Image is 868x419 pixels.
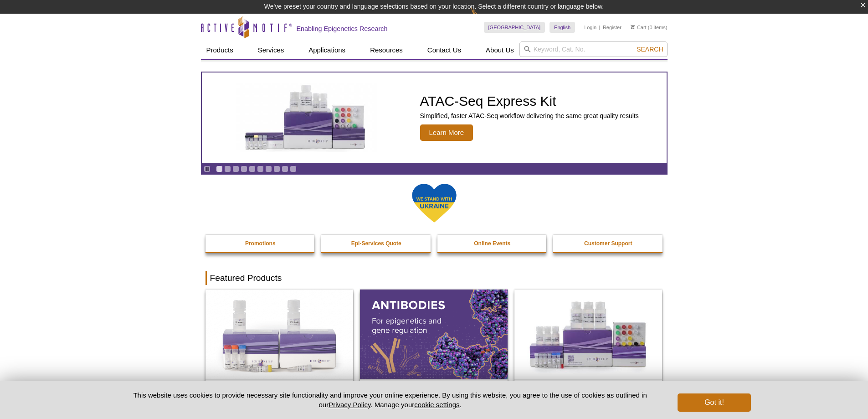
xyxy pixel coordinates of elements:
[282,166,288,172] a: Go to slide 9
[420,94,639,108] h2: ATAC-Seq Express Kit
[241,166,247,172] a: Go to slide 4
[360,290,508,379] img: All Antibodies
[118,390,663,409] p: This website uses cookies to provide necessary site functionality and improve your online experie...
[265,166,272,172] a: Go to slide 7
[631,25,635,29] img: Your Cart
[290,166,297,172] a: Go to slide 10
[205,290,353,379] img: DNA Library Prep Kit for Illumina
[245,240,276,247] strong: Promotions
[365,41,408,59] a: Resources
[231,83,381,152] img: ATAC-Seq Express Kit
[205,235,316,252] a: Promotions
[480,41,519,59] a: About Us
[202,72,667,163] a: ATAC-Seq Express Kit ATAC-Seq Express Kit Simplified, faster ATAC-Seq workflow delivering the sam...
[249,166,256,172] a: Go to slide 5
[584,240,632,247] strong: Customer Support
[631,24,647,31] a: Cart
[202,72,667,163] article: ATAC-Seq Express Kit
[329,401,370,409] a: Privacy Policy
[273,166,280,172] a: Go to slide 8
[232,166,239,172] a: Go to slide 3
[484,22,545,33] a: [GEOGRAPHIC_DATA]
[205,271,663,285] h2: Featured Products
[631,22,668,33] li: (0 items)
[634,45,666,53] button: Search
[201,41,239,59] a: Products
[550,22,575,33] a: English
[303,41,351,59] a: Applications
[474,240,510,247] strong: Online Events
[603,24,621,31] a: Register
[553,235,663,252] a: Customer Support
[437,235,548,252] a: Online Events
[204,166,211,172] a: Toggle autoplay
[599,22,601,33] li: |
[420,124,473,141] span: Learn More
[471,7,495,28] img: Change Here
[678,393,750,412] button: Got it!
[422,41,467,59] a: Contact Us
[420,112,639,120] p: Simplified, faster ATAC-Seq workflow delivering the same great quality results
[257,166,264,172] a: Go to slide 6
[514,290,662,379] img: CUT&Tag-IT® Express Assay Kit
[411,183,457,223] img: We Stand With Ukraine
[216,166,223,172] a: Go to slide 1
[321,235,431,252] a: Epi-Services Quote
[519,41,668,57] input: Keyword, Cat. No.
[297,25,388,33] h2: Enabling Epigenetics Research
[224,166,231,172] a: Go to slide 2
[351,240,401,247] strong: Epi-Services Quote
[252,41,290,59] a: Services
[584,24,596,31] a: Login
[414,401,459,409] button: cookie settings
[637,46,663,53] span: Search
